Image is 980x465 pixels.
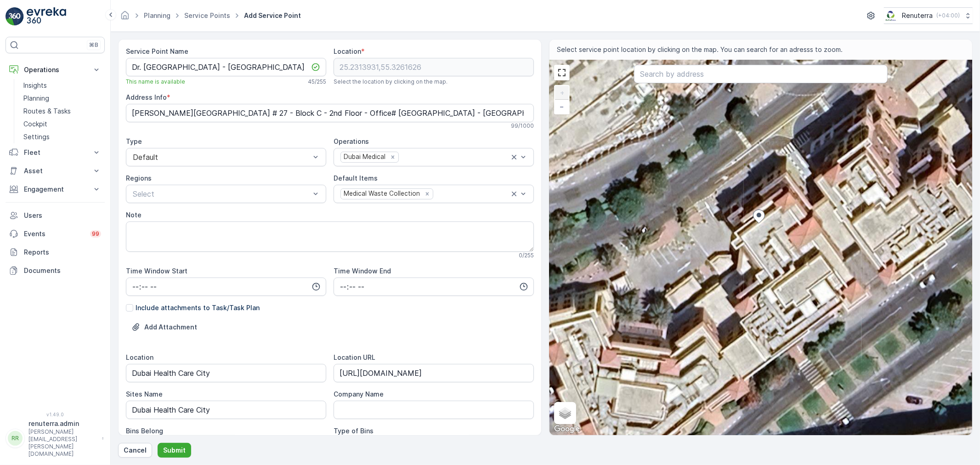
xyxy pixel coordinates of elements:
p: 0 / 255 [519,252,534,259]
a: Events99 [6,225,105,243]
p: Events [24,229,85,238]
span: Select service point location by clicking on the map. You can search for an adresss to zoom. [557,45,843,54]
span: v 1.49.0 [6,412,105,417]
label: Address Info [126,93,167,101]
span: Add Service Point [242,11,303,20]
button: Fleet [6,143,105,162]
label: Sites Name [126,390,163,398]
a: Open this area in Google Maps (opens a new window) [552,423,582,435]
button: RRrenuterra.admin[PERSON_NAME][EMAIL_ADDRESS][PERSON_NAME][DOMAIN_NAME] [6,419,105,458]
a: Cockpit [20,118,105,130]
p: Add Attachment [144,323,197,332]
p: Fleet [24,148,86,157]
p: ( +04:00 ) [936,12,960,19]
a: Layers [555,403,575,423]
button: Engagement [6,180,105,198]
img: Google [552,423,582,435]
label: Operations [334,137,369,145]
a: Routes & Tasks [20,105,105,118]
span: This name is available [126,78,185,85]
p: Insights [23,81,47,90]
div: Remove Medical Waste Collection [422,190,432,198]
a: Zoom In [555,86,569,100]
label: Default Items [334,174,378,182]
p: 99 [92,230,99,238]
p: Routes & Tasks [23,107,71,116]
a: Planning [144,11,170,19]
button: Operations [6,61,105,79]
p: Cockpit [23,119,47,129]
input: Search by address [634,65,888,83]
a: View Fullscreen [555,66,569,79]
a: Service Points [184,11,230,19]
div: Remove Dubai Medical [388,153,398,161]
label: Note [126,211,142,219]
a: Insights [20,79,105,92]
button: Asset [6,162,105,180]
button: Upload File [126,320,203,335]
a: Documents [6,261,105,280]
p: 99 / 1000 [511,122,534,130]
button: Cancel [118,443,152,458]
a: Settings [20,130,105,143]
a: Zoom Out [555,100,569,113]
p: Planning [23,94,49,103]
p: Reports [24,248,101,257]
p: Asset [24,166,86,176]
p: Users [24,211,101,220]
label: Type of Bins [334,427,374,435]
a: Planning [20,92,105,105]
a: Users [6,206,105,225]
p: ⌘B [89,41,98,49]
p: Include attachments to Task/Task Plan [136,303,260,312]
label: Regions [126,174,152,182]
p: Documents [24,266,101,275]
a: Homepage [120,14,130,22]
label: Time Window Start [126,267,187,275]
p: Engagement [24,185,86,194]
label: Bins Belong [126,427,163,435]
label: Location [334,47,361,55]
p: Renuterra [902,11,933,20]
label: Service Point Name [126,47,188,55]
p: Cancel [124,446,147,455]
p: Settings [23,132,50,142]
label: Time Window End [334,267,391,275]
p: 45 / 255 [308,78,326,85]
p: [PERSON_NAME][EMAIL_ADDRESS][PERSON_NAME][DOMAIN_NAME] [28,428,97,458]
label: Company Name [334,390,384,398]
p: Select [133,188,310,199]
span: − [560,102,565,110]
span: + [560,89,564,96]
label: Type [126,137,142,145]
img: logo [6,7,24,26]
button: Submit [158,443,191,458]
p: Operations [24,65,86,74]
a: Reports [6,243,105,261]
label: Location [126,353,153,361]
div: RR [8,431,23,446]
label: Location URL [334,353,375,361]
p: renuterra.admin [28,419,97,428]
img: logo_light-DOdMpM7g.png [27,7,66,26]
button: Renuterra(+04:00) [884,7,973,24]
div: Medical Waste Collection [341,189,421,198]
p: Submit [163,446,186,455]
img: Screenshot_2024-07-26_at_13.33.01.png [884,11,898,21]
span: Select the location by clicking on the map. [334,78,448,85]
div: Dubai Medical [341,152,387,162]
